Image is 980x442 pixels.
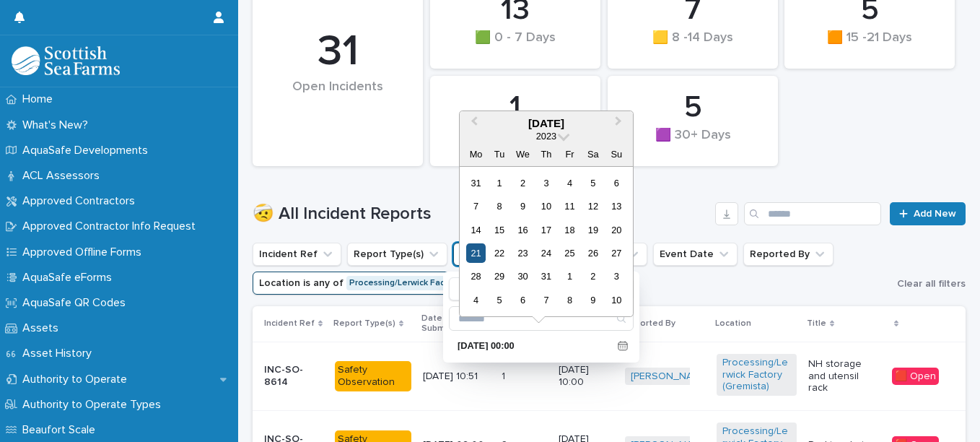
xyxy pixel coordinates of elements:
[460,117,633,130] div: [DATE]
[513,266,533,286] div: Choose Wednesday, 30 August 2023
[489,220,509,240] div: Choose Tuesday, 15 August 2023
[890,202,966,225] a: Add New
[450,307,633,330] input: Search
[17,118,100,132] p: What's New?
[560,243,579,263] div: Choose Friday, 25 August 2023
[583,220,603,240] div: Choose Saturday, 19 August 2023
[277,26,398,78] div: 31
[17,373,139,386] p: Authority to Operate
[455,30,576,61] div: 🟩 0 - 7 Days
[461,113,484,136] button: Previous Month
[453,243,559,266] button: Date Submitted
[560,173,579,193] div: Choose Friday, 4 August 2023
[489,290,509,310] div: Choose Tuesday, 5 September 2023
[264,316,315,331] p: Incident Ref
[466,196,486,216] div: Choose Monday, 7 August 2023
[583,266,603,286] div: Choose Saturday, 2 September 2023
[560,196,579,216] div: Choose Friday, 11 August 2023
[17,194,146,208] p: Approved Contractors
[560,266,579,286] div: Choose Friday, 1 September 2023
[513,196,533,216] div: Choose Wednesday, 9 August 2023
[489,196,509,216] div: Choose Tuesday, 8 August 2023
[536,131,556,142] span: 2023
[715,316,751,331] p: Location
[17,271,123,285] p: AquaSafe eForms
[17,144,159,157] p: AquaSafe Developments
[607,243,626,263] div: Choose Sunday, 27 August 2023
[560,144,579,164] div: Fr
[458,342,612,351] p: [DATE] 00:00
[466,243,486,263] div: Choose Monday, 21 August 2023
[583,243,603,263] div: Choose Saturday, 26 August 2023
[536,144,556,164] div: Th
[264,364,323,389] p: INC-SO-8614
[489,173,509,193] div: Choose Tuesday, 1 August 2023
[17,246,153,259] p: Approved Offline Forms
[583,173,603,193] div: Choose Saturday, 5 August 2023
[809,30,930,61] div: 🟧 15 -21 Days
[583,196,603,216] div: Choose Saturday, 12 August 2023
[423,370,490,383] p: [DATE] 10:51
[536,266,556,286] div: Choose Thursday, 31 August 2023
[744,202,881,225] input: Search
[421,311,484,337] p: Date Submitted
[12,46,120,75] img: bPIBxiqnSb2ggTQWdOVV
[513,144,533,164] div: We
[333,316,395,331] p: Report Type(s)
[607,196,626,216] div: Choose Sunday, 13 August 2023
[607,173,626,193] div: Choose Sunday, 6 August 2023
[466,173,486,193] div: Choose Monday, 31 July 2023
[253,204,709,225] h1: 🤕 All Incident Reports
[489,243,509,263] div: Choose Tuesday, 22 August 2023
[466,220,486,240] div: Choose Monday, 14 August 2023
[489,144,509,164] div: Tu
[513,220,533,240] div: Choose Wednesday, 16 August 2023
[624,316,675,331] p: Reported By
[722,357,791,393] a: Processing/Lerwick Factory (Gremista)
[253,272,505,295] button: Location
[253,342,966,410] tr: INC-SO-8614Safety Observation[DATE] 10:5111 [DATE] 10:00[PERSON_NAME] Processing/Lerwick Factory ...
[502,368,508,383] p: 1
[631,370,709,383] a: [PERSON_NAME]
[17,321,70,335] p: Assets
[607,266,626,286] div: Choose Sunday, 3 September 2023
[17,220,207,233] p: Approved Contractor Info Request
[335,361,411,391] div: Safety Observation
[455,128,576,158] div: 🟥 22 - 29 Days
[914,209,956,219] span: Add New
[513,173,533,193] div: Choose Wednesday, 2 August 2023
[632,90,753,126] div: 5
[513,290,533,310] div: Choose Wednesday, 6 September 2023
[464,171,628,312] div: month 2023-08
[743,243,834,266] button: Reported By
[536,290,556,310] div: Choose Thursday, 7 September 2023
[559,364,613,389] p: [DATE] 10:00
[449,306,634,331] div: Search
[17,92,64,106] p: Home
[455,90,576,126] div: 1
[277,79,398,125] div: Open Incidents
[897,279,966,289] span: Clear all filters
[808,358,880,394] p: NH storage and utensil rack
[17,398,172,412] p: Authority to Operate Types
[560,290,579,310] div: Choose Friday, 8 September 2023
[653,243,738,266] button: Event Date
[17,296,137,310] p: AquaSafe QR Codes
[449,335,634,357] div: [DATE] 00:00
[807,316,826,331] p: Title
[536,173,556,193] div: Choose Thursday, 3 August 2023
[536,196,556,216] div: Choose Thursday, 10 August 2023
[253,243,341,266] button: Incident Ref
[607,144,626,164] div: Su
[891,273,966,295] button: Clear all filters
[632,128,753,158] div: 🟪 30+ Days
[489,266,509,286] div: Choose Tuesday, 29 August 2023
[536,220,556,240] div: Choose Thursday, 17 August 2023
[466,266,486,286] div: Choose Monday, 28 August 2023
[17,423,107,437] p: Beaufort Scale
[17,347,103,360] p: Asset History
[17,169,111,183] p: ACL Assessors
[607,290,626,310] div: Choose Sunday, 10 September 2023
[632,30,753,61] div: 🟨 8 -14 Days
